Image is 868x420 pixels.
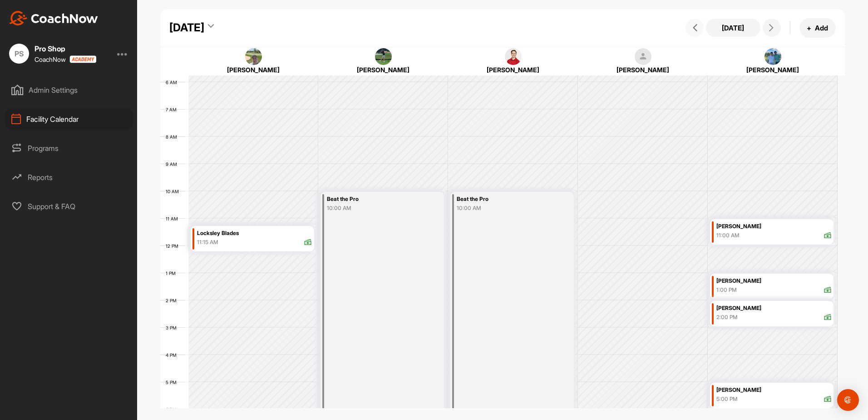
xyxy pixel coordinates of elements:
div: 6 AM [160,80,186,85]
div: 7 AM [160,107,186,112]
button: [DATE] [706,19,760,37]
div: 11:00 AM [716,231,740,240]
div: [DATE] [169,20,204,36]
div: 11 AM [160,216,187,221]
div: [PERSON_NAME] [330,65,437,75]
div: Admin Settings [5,79,133,101]
img: CoachNow acadmey [69,55,96,63]
div: Locksley Blades [197,228,312,239]
div: [PERSON_NAME] [589,65,696,75]
div: 4 PM [160,352,186,358]
div: 3 PM [160,325,186,330]
div: 9 AM [160,161,186,167]
div: 2 PM [160,298,186,303]
button: +Add [799,18,836,38]
div: 10 AM [160,189,188,194]
div: [PERSON_NAME] [200,65,307,75]
div: 11:15 AM [197,238,218,246]
img: square_1ba95a1c99e6952c22ea10d324b08980.jpg [375,48,392,65]
div: Programs [5,137,133,160]
div: 10:00 AM [327,204,422,212]
img: CoachNow [9,11,98,25]
div: 5 PM [160,380,186,385]
div: Pro Shop [35,45,96,52]
div: Beat the Pro [327,194,422,205]
img: square_4b407b35e989d55f3d3b224a3b9ffcf6.jpg [764,48,782,65]
div: Support & FAQ [5,195,133,218]
div: 1 PM [160,270,185,276]
span: + [807,23,811,33]
div: 2:00 PM [716,313,738,321]
div: 1:00 PM [716,286,737,294]
div: Open Intercom Messenger [837,389,859,411]
div: Reports [5,166,133,189]
div: [PERSON_NAME] [719,65,826,75]
div: 10:00 AM [457,204,552,212]
div: [PERSON_NAME] [716,221,832,232]
div: PS [9,44,29,64]
div: 5:00 PM [716,395,738,403]
div: CoachNow [35,55,96,63]
div: [PERSON_NAME] [716,303,832,314]
img: square_35322a8c203840fbb0b11e7a66f8ca14.jpg [245,48,262,65]
img: square_d106af1cbb243ddbf65b256467a49084.jpg [505,48,522,65]
div: [PERSON_NAME] [716,385,832,395]
div: [PERSON_NAME] [459,65,567,75]
div: Facility Calendar [5,108,133,130]
div: Beat the Pro [457,194,552,205]
div: 12 PM [160,243,187,249]
img: square_default-ef6cabf814de5a2bf16c804365e32c732080f9872bdf737d349900a9daf73cf9.png [635,48,652,65]
div: 6 PM [160,407,186,412]
div: 8 AM [160,134,186,140]
div: [PERSON_NAME] [716,276,832,286]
